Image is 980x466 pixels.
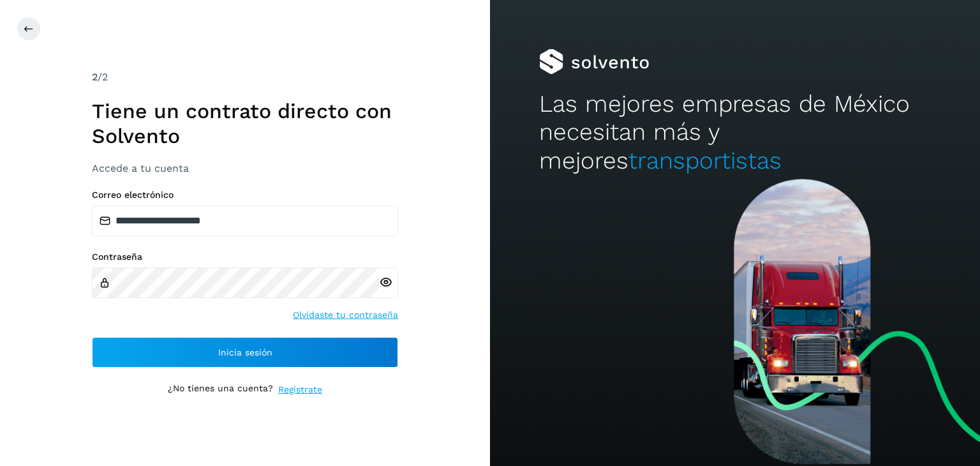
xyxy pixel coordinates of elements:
a: Regístrate [278,383,322,396]
span: Inicia sesión [218,348,272,357]
div: /2 [92,70,398,85]
button: Inicia sesión [92,337,398,368]
span: 2 [92,71,98,83]
label: Correo electrónico [92,190,398,200]
span: transportistas [628,147,782,174]
h1: Tiene un contrato directo con Solvento [92,99,398,148]
h2: Las mejores empresas de México necesitan más y mejores [539,90,931,175]
a: Olvidaste tu contraseña [293,308,398,322]
p: ¿No tienes una cuenta? [168,383,273,396]
h3: Accede a tu cuenta [92,162,398,174]
label: Contraseña [92,252,398,262]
